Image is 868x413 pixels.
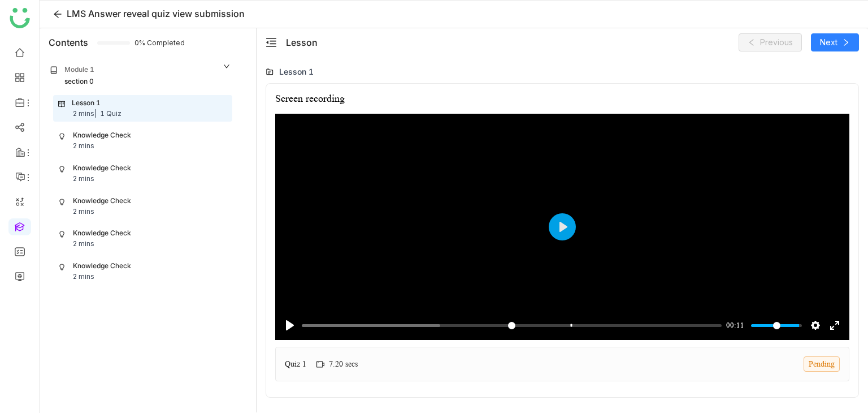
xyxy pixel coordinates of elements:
[67,8,245,19] span: LMS Answer reveal quiz view submission
[286,36,318,49] div: Lesson
[58,263,66,271] img: knowledge_check.svg
[73,196,131,206] div: Knowledge Check
[58,100,65,108] img: lesson.svg
[134,40,148,46] span: 0% Completed
[820,36,837,49] span: Next
[73,130,131,141] div: Knowledge Check
[811,33,859,51] button: Next
[58,198,66,206] img: knowledge_check.svg
[73,239,94,249] div: 2 mins
[804,356,840,372] div: Pending
[266,37,277,48] span: menu-fold
[739,33,802,51] button: Previous
[275,93,345,105] div: Screen recording
[73,206,94,217] div: 2 mins
[73,228,131,239] div: Knowledge Check
[94,109,97,118] span: |
[100,109,121,119] div: 1 Quiz
[549,213,576,240] button: Play
[723,319,747,332] div: Current time
[281,316,299,334] button: Play
[49,36,88,49] div: Contents
[266,37,277,49] button: menu-fold
[73,109,97,119] div: 2 mins
[751,320,802,331] input: Volume
[73,261,131,272] div: Knowledge Check
[72,98,101,109] div: Lesson 1
[73,174,94,184] div: 2 mins
[302,320,722,331] input: Seek
[73,272,94,282] div: 2 mins
[73,141,94,152] div: 2 mins
[316,359,358,369] div: 7.20 secs
[10,8,30,28] img: logo
[285,358,306,370] div: Quiz 1
[73,163,131,174] div: Knowledge Check
[64,64,94,75] div: Module 1
[266,68,274,76] img: lms-folder.svg
[64,76,94,87] div: section 0
[58,132,66,140] img: knowledge_check.svg
[42,57,239,95] div: Module 1section 0
[58,165,66,173] img: knowledge_check.svg
[58,230,66,238] img: knowledge_check.svg
[279,66,314,78] div: Lesson 1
